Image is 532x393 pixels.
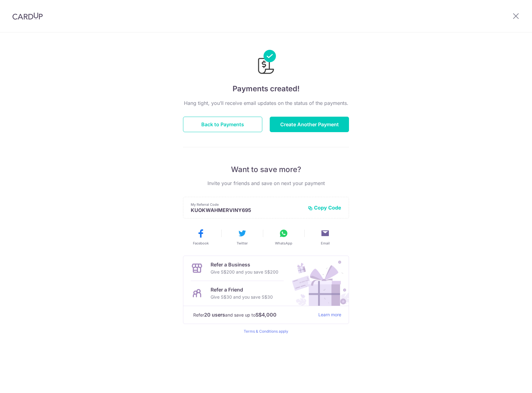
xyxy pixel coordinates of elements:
p: Want to save more? [183,165,349,175]
button: Back to Payments [183,117,262,132]
p: My Referral Code [191,202,303,207]
a: Terms & Conditions apply [244,329,288,334]
img: CardUp [12,12,43,20]
a: Learn more [318,311,341,319]
span: Email [321,241,330,246]
strong: 20 users [204,311,225,318]
button: Email [307,228,343,246]
h4: Payments created! [183,83,349,94]
p: Give S$30 and you save S$30 [211,293,273,301]
button: WhatsApp [265,228,302,246]
button: Copy Code [308,205,341,211]
p: Invite your friends and save on next your payment [183,179,349,187]
p: Hang tight, you’ll receive email updates on the status of the payments. [183,99,349,107]
strong: S$4,000 [255,311,277,318]
p: KUOKWAHMERVINY695 [191,207,303,213]
span: WhatsApp [275,241,292,246]
button: Create Another Payment [270,117,349,132]
p: Refer a Friend [211,286,273,293]
button: Facebook [182,228,219,246]
button: Twitter [224,228,260,246]
iframe: Opens a widget where you can find more information [492,374,526,390]
span: Facebook [193,241,209,246]
img: Refer [286,256,349,306]
img: Payments [256,50,276,76]
p: Refer and save up to [193,311,313,319]
p: Give S$200 and you save S$200 [211,268,278,276]
p: Refer a Business [211,261,278,268]
span: Twitter [237,241,248,246]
